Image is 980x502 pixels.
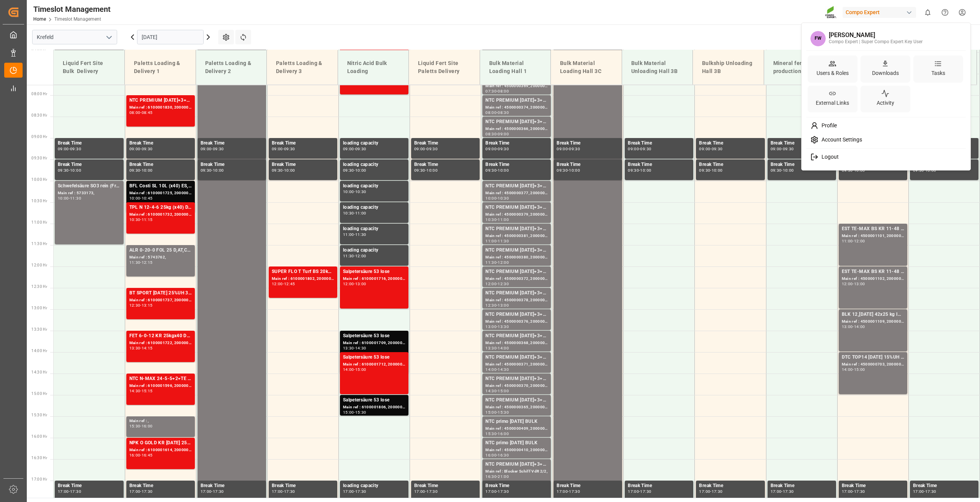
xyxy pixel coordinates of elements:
[875,97,896,109] div: Activity
[818,136,862,143] span: Account Settings
[815,68,850,79] div: Users & Roles
[818,154,839,161] span: Logout
[871,68,900,79] div: Downloads
[829,39,923,45] div: Compo Expert | Super Compo Expert Key User
[930,68,947,79] div: Tasks
[814,97,851,109] div: External Links
[829,32,923,39] div: [PERSON_NAME]
[810,31,826,46] span: FW
[818,122,837,129] span: Profile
